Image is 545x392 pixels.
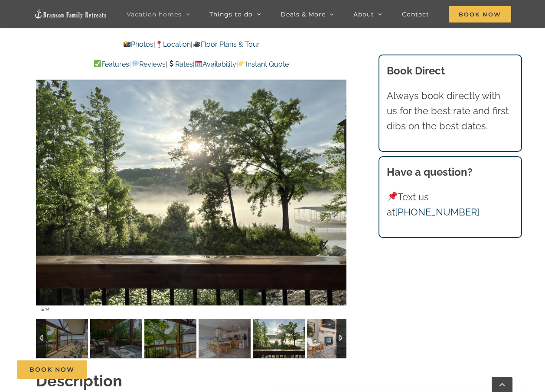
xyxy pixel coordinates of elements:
[94,60,101,67] img: ✅
[167,60,193,68] a: Rates
[402,11,429,17] span: Contact
[124,41,131,48] img: 📸
[127,11,182,17] span: Vacation homes
[195,60,236,68] a: Availability
[36,59,346,70] p: | | | |
[36,372,122,390] strong: Description
[209,11,253,17] span: Things to do
[34,9,108,19] img: Branson Family Retreats Logo
[387,164,513,180] h3: Have a question?
[193,41,200,48] img: 🎥
[387,190,513,220] p: Text us at
[195,60,202,67] img: 📆
[155,40,191,48] a: Location
[123,40,153,48] a: Photos
[131,60,165,68] a: Reviews
[193,40,259,48] a: Floor Plans & Tour
[36,39,346,50] p: | |
[168,60,175,67] img: 💲
[253,319,305,358] img: Blue-Pearl-lakefront-vacation-rental-home-fog-2-scaled.jpg-nggid041574-ngg0dyn-120x90-00f0w010c01...
[29,366,75,373] span: Book Now
[238,60,289,68] a: Instant Quote
[17,360,87,379] a: Book Now
[199,319,251,358] img: Blue-Pearl-vacation-home-rental-Lake-Taneycomo-2071-scaled.jpg-nggid041595-ngg0dyn-120x90-00f0w01...
[144,319,196,358] img: Blue-Pearl-vacation-home-rental-Lake-Taneycomo-2146-scaled.jpg-nggid041562-ngg0dyn-120x90-00f0w01...
[281,11,326,17] span: Deals & More
[395,206,480,218] a: [PHONE_NUMBER]
[307,319,359,358] img: Blue-Pearl-vacation-home-rental-Lake-Taneycomo-2049-scaled.jpg-nggid041600-ngg0dyn-120x90-00f0w01...
[387,63,513,79] h3: Book Direct
[156,41,163,48] img: 📍
[90,319,142,358] img: Blue-Pearl-vacation-home-rental-Lake-Taneycomo-2155-scaled.jpg-nggid041589-ngg0dyn-120x90-00f0w01...
[387,88,513,134] p: Always book directly with us for the best rate and first dibs on the best dates.
[388,192,397,201] img: 📌
[353,11,374,17] span: About
[449,6,511,22] span: Book Now
[238,60,245,67] img: 👉
[36,319,88,358] img: Blue-Pearl-vacation-home-rental-Lake-Taneycomo-2145-scaled.jpg-nggid041566-ngg0dyn-120x90-00f0w01...
[94,60,129,68] a: Features
[132,60,139,67] img: 💬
